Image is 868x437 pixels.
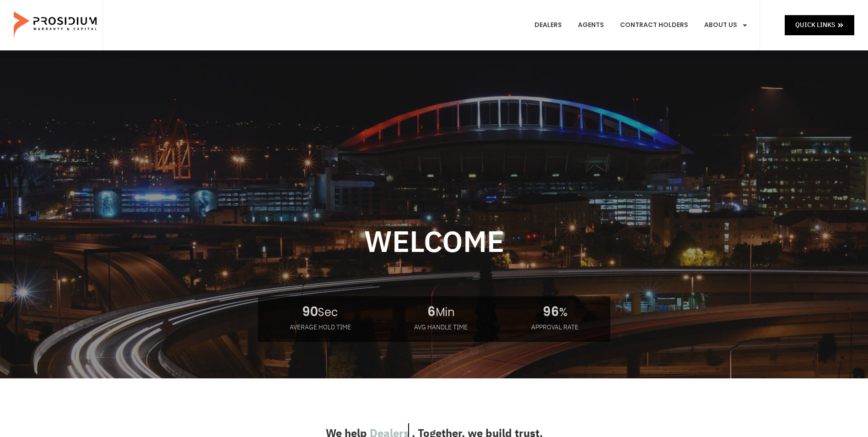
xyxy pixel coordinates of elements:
[571,8,611,42] a: Agents
[795,19,835,31] span: Quick Links
[697,8,755,42] a: About Us
[528,8,755,42] nav: Menu
[785,15,854,35] a: Quick Links
[613,8,695,42] a: Contract Holders
[528,8,569,42] a: Dealers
